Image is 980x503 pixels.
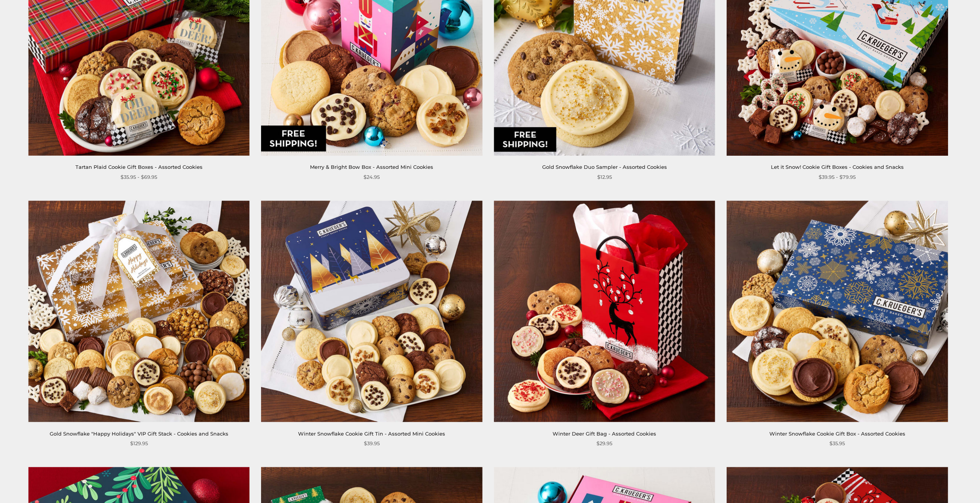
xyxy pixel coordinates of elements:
[50,431,228,437] a: Gold Snowflake "Happy Holidays" VIP Gift Stack - Cookies and Snacks
[261,200,482,422] img: Winter Snowflake Cookie Gift Tin - Assorted Mini Cookies
[771,164,904,170] a: Let it Snow! Cookie Gift Boxes - Cookies and Snacks
[130,439,148,447] span: $129.95
[597,173,612,181] span: $12.95
[310,164,433,170] a: Merry & Bright Bow Box - Assorted Mini Cookies
[298,431,445,437] a: Winter Snowflake Cookie Gift Tin - Assorted Mini Cookies
[75,164,203,170] a: Tartan Plaid Cookie Gift Boxes - Assorted Cookies
[364,173,380,181] span: $24.95
[769,431,905,437] a: Winter Snowflake Cookie Gift Box - Assorted Cookies
[494,200,715,422] img: Winter Deer Gift Bag - Assorted Cookies
[364,439,380,447] span: $39.95
[596,439,612,447] span: $29.95
[542,164,667,170] a: Gold Snowflake Duo Sampler - Assorted Cookies
[727,200,948,422] img: Winter Snowflake Cookie Gift Box - Assorted Cookies
[829,439,845,447] span: $35.95
[121,173,157,181] span: $35.95 - $69.95
[28,200,250,422] img: Gold Snowflake "Happy Holidays" VIP Gift Stack - Cookies and Snacks
[6,474,80,497] iframe: Sign Up via Text for Offers
[553,431,656,437] a: Winter Deer Gift Bag - Assorted Cookies
[819,173,856,181] span: $39.95 - $79.95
